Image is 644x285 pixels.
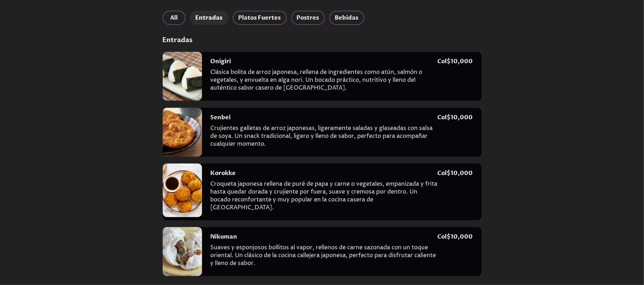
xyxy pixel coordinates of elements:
h4: Onigiri [211,57,231,65]
p: Crujientes galletas de arroz japonesas, ligeramente saladas y glaseadas con salsa de soya. Un sna... [211,124,438,151]
button: Postres [291,11,325,25]
h4: Senbei [211,114,231,121]
p: Croqueta japonesa rellena de puré de papa y carne o vegetales, empanizada y frita hasta quedar do... [211,180,438,214]
h4: Korokke [211,169,236,177]
button: Entradas [190,11,228,25]
p: Col$ 10,000 [438,114,473,121]
span: Postres [297,13,319,23]
p: Col$ 10,000 [438,169,473,177]
p: Col$ 10,000 [438,233,473,241]
h4: Nikuman [211,233,237,241]
button: All [163,11,186,25]
span: Bebidas [335,13,359,23]
p: Col$ 10,000 [438,57,473,65]
p: Clásica bolita de arroz japonesa, rellena de ingredientes como atún, salmón o vegetales, y envuel... [211,68,438,95]
button: Platos Fuertes [233,11,287,25]
button: Bebidas [329,11,364,25]
span: All [168,13,180,23]
span: Platos Fuertes [239,13,281,23]
h3: Entradas [163,36,482,45]
p: Suaves y esponjosos bollitos al vapor, rellenos de carne sazonada con un toque oriental. Un clási... [211,244,438,270]
span: Entradas [196,13,223,23]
